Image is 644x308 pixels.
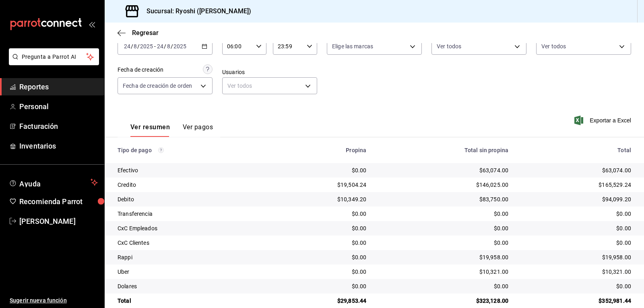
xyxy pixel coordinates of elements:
span: / [171,43,173,50]
span: Facturación [19,121,98,132]
div: CxC Empleados [118,224,262,232]
div: $0.00 [379,210,508,218]
div: $0.00 [521,210,631,218]
div: Fecha de creación [118,66,163,74]
div: $10,349.20 [275,195,367,203]
input: ---- [140,43,153,50]
div: CxC Clientes [118,239,262,247]
button: Exportar a Excel [576,116,631,125]
span: Elige las marcas [332,42,373,50]
div: Total [521,147,631,153]
div: $0.00 [379,224,508,232]
input: -- [124,43,131,50]
label: Usuarios [222,69,317,75]
span: Pregunta a Parrot AI [22,53,87,61]
div: $0.00 [521,239,631,247]
div: $0.00 [275,253,367,261]
div: $323,128.00 [379,297,508,305]
span: Ver todos [541,42,566,50]
button: Pregunta a Parrot AI [9,48,99,65]
span: Sugerir nueva función [10,296,98,305]
div: $0.00 [379,239,508,247]
span: Regresar [132,29,159,37]
h3: Sucursal: Ryoshi ([PERSON_NAME]) [140,6,251,16]
span: / [164,43,166,50]
div: $0.00 [379,282,508,290]
span: / [137,43,140,50]
div: Total sin propina [379,147,508,153]
div: Efectivo [118,166,262,174]
div: $63,074.00 [379,166,508,174]
div: Debito [118,195,262,203]
span: Fecha de creación de orden [123,82,192,90]
input: ---- [173,43,187,50]
div: $0.00 [521,224,631,232]
div: Propina [275,147,367,153]
span: Recomienda Parrot [19,196,98,207]
span: [PERSON_NAME] [19,216,98,227]
div: $10,321.00 [379,268,508,276]
div: $19,958.00 [379,253,508,261]
div: $94,099.20 [521,195,631,203]
button: open_drawer_menu [89,21,95,27]
div: $0.00 [275,224,367,232]
div: Credito [118,181,262,189]
div: $83,750.00 [379,195,508,203]
div: Tipo de pago [118,147,262,153]
span: Personal [19,101,98,112]
input: -- [133,43,137,50]
span: - [154,43,156,50]
div: $352,981.44 [521,297,631,305]
div: Dolares [118,282,262,290]
div: Rappi [118,253,262,261]
div: $0.00 [275,282,367,290]
span: Ver todos [437,42,461,50]
button: Regresar [118,29,159,37]
span: Reportes [19,81,98,92]
div: $19,958.00 [521,253,631,261]
div: Total [118,297,262,305]
div: $0.00 [275,210,367,218]
span: Inventarios [19,141,98,151]
div: $63,074.00 [521,166,631,174]
div: $0.00 [275,239,367,247]
button: Ver pagos [183,123,213,137]
div: Transferencia [118,210,262,218]
div: Uber [118,268,262,276]
div: $10,321.00 [521,268,631,276]
span: / [131,43,133,50]
div: navigation tabs [130,123,213,137]
div: $146,025.00 [379,181,508,189]
div: $0.00 [275,268,367,276]
input: -- [157,43,164,50]
div: $0.00 [521,282,631,290]
div: $0.00 [275,166,367,174]
span: Ayuda [19,178,87,187]
input: -- [167,43,171,50]
div: Ver todos [222,77,317,94]
div: $165,529.24 [521,181,631,189]
a: Pregunta a Parrot AI [6,58,99,67]
div: $19,504.24 [275,181,367,189]
button: Ver resumen [130,123,170,137]
div: $29,853.44 [275,297,367,305]
svg: Los pagos realizados con Pay y otras terminales son montos brutos. [158,147,164,153]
